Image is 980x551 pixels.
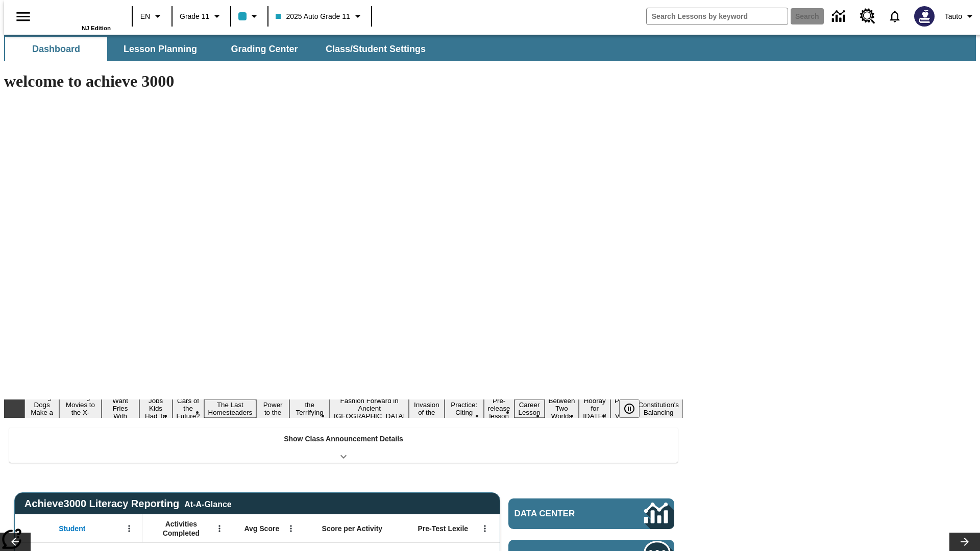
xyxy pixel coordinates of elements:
button: Slide 3 Do You Want Fries With That? [102,388,139,429]
span: NJ Edition [82,25,111,31]
button: Slide 15 Hooray for Constitution Day! [579,395,610,421]
button: Select a new avatar [908,3,941,30]
div: SubNavbar [4,35,976,61]
div: SubNavbar [4,37,435,61]
span: Grade 11 [180,11,209,22]
button: Slide 5 Cars of the Future? [173,395,204,421]
span: Achieve3000 Literacy Reporting [24,498,232,510]
span: Data Center [514,509,610,519]
a: Resource Center, Will open in new tab [854,3,881,30]
button: Slide 9 Fashion Forward in Ancient Rome [330,395,409,421]
button: Pause [619,399,640,418]
button: Grading Center [213,37,315,61]
div: Pause [619,399,650,418]
button: Open Menu [121,521,137,536]
button: Slide 6 The Last Homesteaders [204,399,257,418]
button: Dashboard [5,37,107,61]
button: Slide 12 Pre-release lesson [484,395,514,421]
button: Open Menu [283,521,299,536]
span: Student [59,524,85,533]
button: Slide 4 Dirty Jobs Kids Had To Do [139,388,173,429]
span: Tauto [945,11,962,22]
button: Grade: Grade 11, Select a grade [176,7,227,26]
button: Open side menu [8,2,38,32]
button: Class: 2025 Auto Grade 11, Select your class [272,7,367,26]
a: Data Center [826,3,854,31]
span: Avg Score [244,524,279,533]
span: Pre-Test Lexile [418,524,469,533]
div: Home [44,4,111,31]
button: Slide 1 Diving Dogs Make a Splash [24,392,59,425]
div: At-A-Glance [184,498,231,509]
span: 2025 Auto Grade 11 [276,11,350,22]
span: Score per Activity [322,524,383,533]
span: Activities Completed [148,519,215,538]
button: Slide 11 Mixed Practice: Citing Evidence [445,392,484,425]
a: Data Center [508,498,674,529]
button: Slide 7 Solar Power to the People [256,392,289,425]
button: Slide 13 Career Lesson [514,399,545,418]
input: search field [647,8,788,24]
button: Lesson carousel, Next [949,533,980,551]
button: Language: EN, Select a language [136,7,168,26]
a: Home [44,5,111,25]
button: Slide 17 The Constitution's Balancing Act [634,392,683,425]
button: Slide 16 Point of View [610,395,634,421]
div: Show Class Announcement Details [9,428,678,463]
button: Class/Student Settings [317,37,434,61]
button: Slide 2 Taking Movies to the X-Dimension [59,392,102,425]
button: Open Menu [477,521,493,536]
span: EN [140,11,150,22]
button: Slide 8 Attack of the Terrifying Tomatoes [289,392,330,425]
button: Lesson Planning [109,37,211,61]
button: Class color is light blue. Change class color [234,7,264,26]
button: Slide 10 The Invasion of the Free CD [409,392,445,425]
button: Profile/Settings [941,7,980,26]
button: Slide 14 Between Two Worlds [545,395,579,421]
img: Avatar [914,6,935,27]
p: Show Class Announcement Details [284,434,403,444]
button: Open Menu [212,521,227,536]
h1: welcome to achieve 3000 [4,72,683,91]
a: Notifications [881,3,908,30]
